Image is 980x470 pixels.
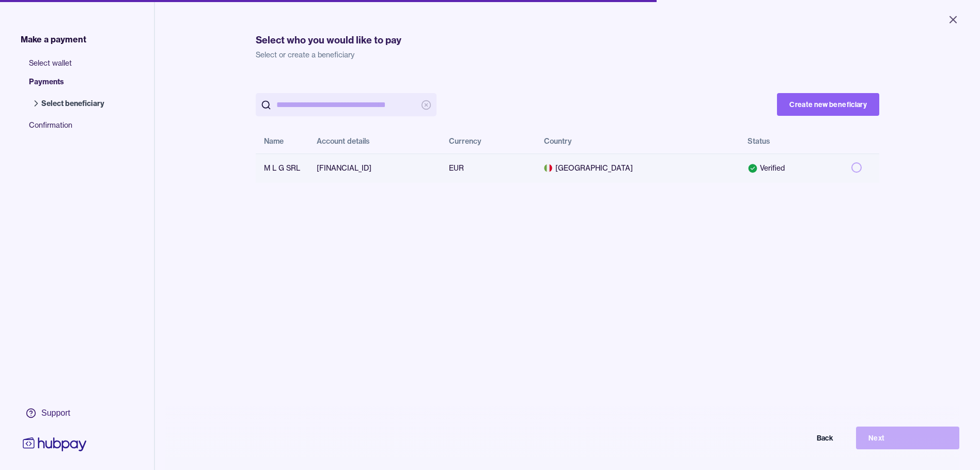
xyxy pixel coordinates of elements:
button: Close [935,8,972,31]
th: Account details [308,129,441,154]
td: EUR [441,154,536,183]
td: [FINANCIAL_ID] [308,154,441,183]
h1: Select who you would like to pay [256,33,879,48]
span: Confirmation [29,120,115,139]
input: search [276,93,416,116]
span: Select wallet [29,58,115,77]
span: Make a payment [21,33,86,46]
div: M L G SRL [264,163,300,173]
th: Country [536,129,740,154]
span: Payments [29,77,115,95]
a: Support [21,402,89,424]
div: Verified [748,163,835,173]
button: Create new beneficiary [777,93,879,116]
th: Currency [441,129,536,154]
div: Support [41,407,70,419]
th: Name [256,129,308,154]
th: Status [739,129,843,154]
span: [GEOGRAPHIC_DATA] [544,163,732,173]
p: Select or create a beneficiary [256,50,879,60]
button: Back [742,427,846,449]
span: Select beneficiary [41,98,104,109]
